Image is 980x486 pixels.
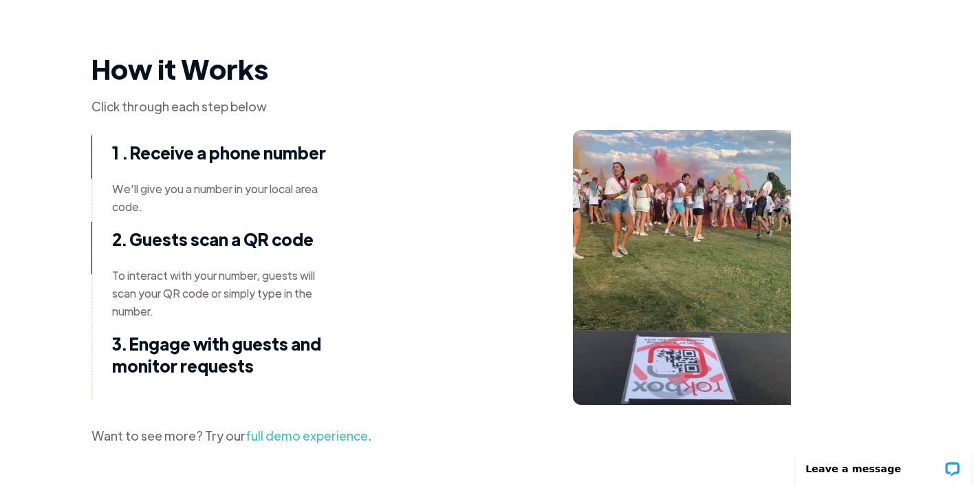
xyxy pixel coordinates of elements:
[91,96,889,117] div: Click through each step below
[787,443,980,486] iframe: LiveChat chat widget
[91,426,889,446] div: Want to see more? Try our .
[246,428,368,443] a: full demo experience
[91,50,268,86] strong: How it Works
[112,228,314,250] strong: 2. Guests scan a QR code
[112,267,332,320] div: To interact with your number, guests will scan your QR code or simply type in the number.
[112,333,321,376] strong: 3. Engage with guests and monitor requests
[573,130,791,405] img: outdoor school event
[112,180,332,216] div: We'll give you a number in your local area code.
[112,142,326,163] strong: 1 . Receive a phone number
